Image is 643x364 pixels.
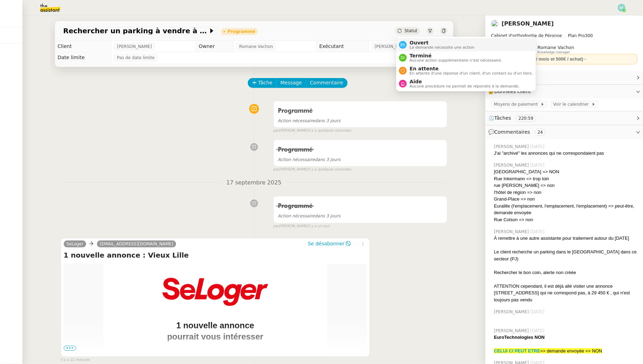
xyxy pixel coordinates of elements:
[221,178,287,188] span: 17 septembre 2025
[494,168,637,175] div: [GEOGRAPHIC_DATA] => NON
[63,27,208,34] span: Rechercher un parking à vendre à [GEOGRAPHIC_DATA]
[310,79,343,87] span: Commentaire
[488,115,542,121] span: ⏲️
[488,129,548,135] span: 💬
[308,128,351,134] span: il y a quelques secondes
[410,45,475,49] span: La demande nécessite une action
[485,71,643,84] div: ⚙️Procédures
[494,203,637,216] div: Euralille (l'emplacement, l'emplacement, l'emplacement) => peut-être, demande envoyée
[278,157,315,162] span: Action nécessaire
[278,213,315,218] span: Action nécessaire
[538,45,574,54] app-user-label: Knowledge manager
[485,125,643,139] div: 💬Commentaires 24
[239,43,273,50] span: Romane Vachon
[494,269,637,276] div: Rechercher le bon coin, alerte non créée
[117,320,313,342] h1: 1 nouvelle annonce pourrait vous intéresser
[64,250,367,260] h4: 1 nouvelle annonce : Vieux Lille
[494,309,530,315] span: [PERSON_NAME]
[410,71,533,75] span: En attente d'une réponse d'un client, d'un contact ou d'un tiers.
[494,115,511,121] span: Tâches
[494,56,586,62] strong: 💰 Niveau 2 (3500€ / mois et 500€ / achat) -
[100,241,173,246] span: [EMAIL_ADDRESS][DOMAIN_NAME]
[375,43,410,50] span: [PERSON_NAME]
[530,229,546,235] span: [DATE]
[494,248,637,262] div: Le client recherche un parking dans le [GEOGRAPHIC_DATA] dans ce secteur (PJ)
[196,41,233,52] td: Owner
[494,175,637,182] div: Rue Inkermann => trop loin
[273,167,279,173] span: par
[494,189,637,196] div: l'hôtel de région => non
[258,79,273,87] span: Tâche
[494,162,530,168] span: [PERSON_NAME]
[585,33,593,38] span: 300
[273,128,351,134] small: [PERSON_NAME]
[273,223,330,229] small: [PERSON_NAME]
[502,20,554,27] a: [PERSON_NAME]
[530,143,546,150] span: [DATE]
[248,78,277,88] button: Tâche
[162,278,268,306] img: seloger_logo
[280,79,302,87] span: Message
[516,115,536,122] nz-tag: 220:59
[494,335,545,340] strong: EuroTechnologies NON
[538,50,570,54] span: Knowledge manager
[64,346,76,351] span: •••
[278,118,315,123] span: Action nécessaire
[530,328,546,334] span: [DATE]
[618,4,625,12] img: svg
[494,182,637,189] div: rue [PERSON_NAME] => non
[494,129,530,135] span: Commentaires
[410,79,519,84] span: Aide
[530,162,546,168] span: [DATE]
[540,348,602,353] span: => demande envoyée => NON
[568,33,585,38] span: Plan Pro
[273,128,279,134] span: par
[410,40,475,45] span: Ouvert
[278,118,341,123] span: dans 3 jours
[117,43,152,50] span: [PERSON_NAME]
[494,235,637,242] div: À remettre à une autre assistante pour traitement autour du [DATE]
[306,78,348,88] button: Commentaire
[485,111,643,125] div: ⏲️Tâches 220:59
[538,45,574,50] span: Romane Vachon
[494,216,637,223] div: Rue Colson => non
[494,328,530,334] span: [PERSON_NAME]
[278,213,341,218] span: dans 3 jours
[410,66,533,71] span: En attente
[410,84,519,88] span: Aucune procédure ne permet de répondre à la demande.
[278,157,341,162] span: dans 3 jours
[491,33,562,38] span: Cabinet d'orthodontie de Péronne
[55,52,111,63] td: Date limite
[410,58,502,62] span: Aucune action supplémentaire n'est nécessaire.
[308,240,344,247] span: Se désabonner
[278,203,313,209] span: Programmé
[494,101,540,108] span: Moyens de paiement
[494,229,530,235] span: [PERSON_NAME]
[55,41,111,52] td: Client
[535,129,546,136] nz-tag: 24
[64,241,86,247] a: SeLoger
[61,357,90,363] span: il y a 21 minutes
[494,348,540,353] a: CELUI CI PEUT ETRE
[316,41,369,52] td: Exécutant
[278,147,313,153] span: Programmé
[273,223,279,229] span: par
[228,29,256,34] div: Programmé
[494,150,637,157] div: J'ai "archivé" les annonces qui ne correspondaient pas
[305,240,353,247] button: Se désabonner
[494,143,530,150] span: [PERSON_NAME]
[494,283,637,303] div: ATTENTION cependant, il est déjà allé visiter une annonce [STREET_ADDRESS] qui ne correspond pas,...
[273,167,351,173] small: [PERSON_NAME]
[530,309,546,315] span: [DATE]
[117,54,155,61] span: Pas de date limite
[405,28,418,33] span: Statut
[491,20,499,28] img: users%2FlEKjZHdPaYMNgwXp1mLJZ8r8UFs1%2Favatar%2F1e03ee85-bb59-4f48-8ffa-f076c2e8c285
[308,167,351,173] span: il y a quelques secondes
[308,223,330,229] span: il y a un jour
[485,85,643,98] div: 🔐Données client
[276,78,306,88] button: Message
[410,53,502,58] span: Terminé
[278,108,313,114] span: Programmé
[494,196,637,203] div: Grand-Place => non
